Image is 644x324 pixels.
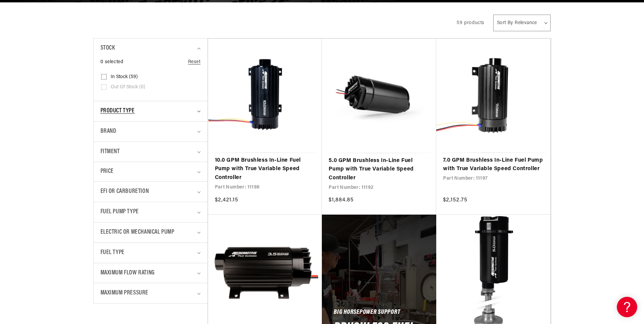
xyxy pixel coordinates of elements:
[100,222,201,242] summary: Electric or Mechanical Pump (0 selected)
[100,43,115,53] span: Stock
[100,122,201,142] summary: Brand (0 selected)
[100,167,114,176] span: Price
[329,157,429,183] a: 5.0 GPM Brushless In-Line Fuel Pump with True Variable Speed Controller
[100,207,139,217] span: Fuel Pump Type
[100,101,201,121] summary: Product type (0 selected)
[334,310,400,316] h5: Big Horsepower Support
[111,74,138,80] span: In stock (59)
[100,248,125,258] span: Fuel Type
[100,283,201,303] summary: Maximum Pressure (0 selected)
[100,202,201,222] summary: Fuel Pump Type (0 selected)
[100,243,201,263] summary: Fuel Type (0 selected)
[443,156,544,174] a: 7.0 GPM Brushless In-Line Fuel Pump with True Variable Speed Controller
[111,84,145,90] span: Out of stock (0)
[100,268,155,278] span: Maximum Flow Rating
[100,58,124,66] span: 0 selected
[100,127,116,137] span: Brand
[100,147,120,157] span: Fitment
[215,156,315,182] a: 10.0 GPM Brushless In-Line Fuel Pump with True Variable Speed Controller
[100,38,201,58] summary: Stock (0 selected)
[188,58,201,66] a: Reset
[457,20,484,25] span: 59 products
[100,187,149,197] span: EFI or Carburetion
[100,263,201,283] summary: Maximum Flow Rating (0 selected)
[100,228,174,237] span: Electric or Mechanical Pump
[100,142,201,162] summary: Fitment (0 selected)
[100,288,149,298] span: Maximum Pressure
[100,106,135,116] span: Product type
[100,162,201,181] summary: Price
[100,182,201,202] summary: EFI or Carburetion (0 selected)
